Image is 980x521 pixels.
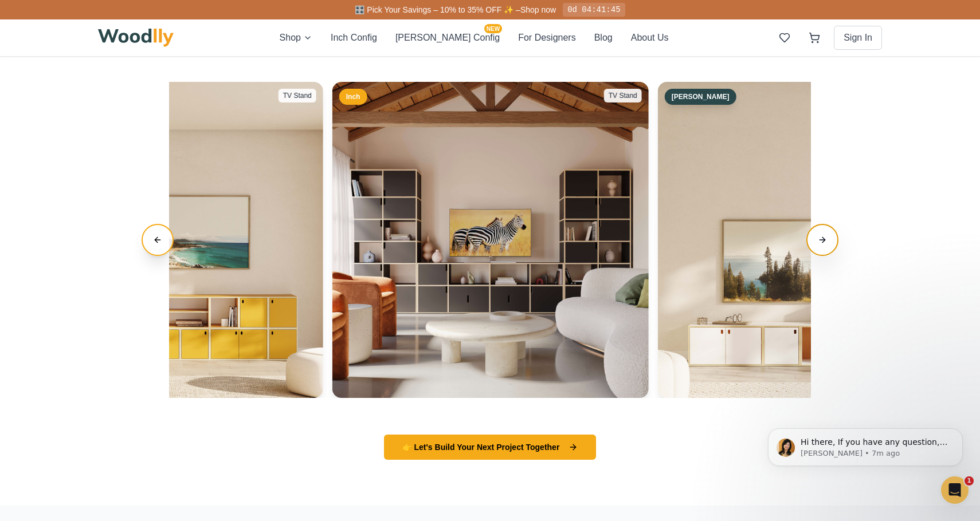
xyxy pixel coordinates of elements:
[484,24,502,33] span: NEW
[965,476,974,486] span: 1
[384,435,597,460] button: 👉 Let's Build Your Next Project Together
[339,89,367,105] div: Inch
[631,31,669,45] button: About Us
[98,29,174,47] img: Woodlly
[751,404,980,490] iframe: Intercom notifications message
[604,89,642,102] div: TV Stand
[520,5,556,14] a: Shop now
[834,26,882,50] button: Sign In
[331,31,377,45] button: Inch Config
[563,3,625,17] div: 0d 04:41:45
[355,5,520,14] span: 🎛️ Pick Your Savings – 10% to 35% OFF ✨ –
[518,31,575,45] button: For Designers
[395,31,500,45] button: [PERSON_NAME] ConfigNEW
[594,31,613,45] button: Blog
[941,476,969,504] iframe: Intercom live chat
[279,89,316,102] div: TV Stand
[280,31,312,45] button: Shop
[665,89,736,105] div: [PERSON_NAME]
